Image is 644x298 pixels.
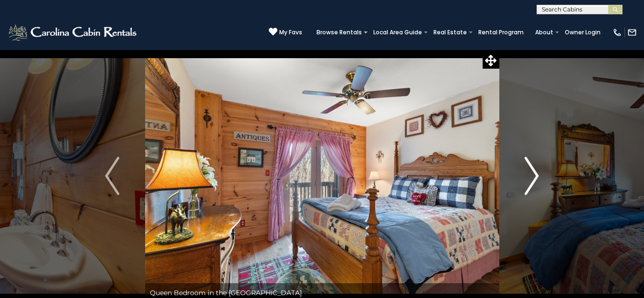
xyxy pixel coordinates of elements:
[612,28,622,37] img: phone-regular-white.png
[279,28,302,37] span: My Favs
[474,26,528,39] a: Rental Program
[627,28,637,37] img: mail-regular-white.png
[269,27,302,37] a: My Favs
[560,26,605,39] a: Owner Login
[7,23,139,42] img: White-1-2.png
[312,26,367,39] a: Browse Rentals
[369,26,427,39] a: Local Area Guide
[105,157,119,195] img: arrow
[429,26,472,39] a: Real Estate
[525,157,539,195] img: arrow
[530,26,558,39] a: About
